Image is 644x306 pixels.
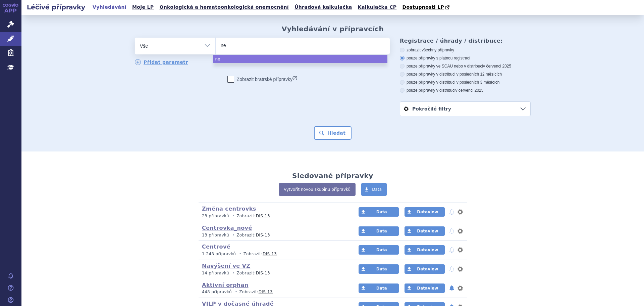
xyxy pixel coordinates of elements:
[202,251,346,257] p: Zobrazit:
[448,208,455,216] button: notifikace
[157,3,291,12] a: Onkologická a hematoonkologická onemocnění
[359,245,399,255] a: Data
[376,248,387,252] span: Data
[448,265,455,273] button: notifikace
[400,38,531,44] h3: Registrace / úhrady / distribuce:
[279,183,356,196] a: Vytvořit novou skupinu přípravků
[256,214,270,218] a: DIS-13
[361,183,387,196] a: Data
[400,55,531,61] label: pouze přípravky s platnou registrací
[359,264,399,274] a: Data
[457,227,464,235] button: nastavení
[202,282,249,288] a: Aktivní orphan
[455,88,483,93] span: v červenci 2025
[202,206,256,212] a: Změna centrovks
[417,248,438,252] span: Dataview
[91,3,128,12] a: Vyhledávání
[202,213,346,219] p: Zobrazit:
[405,207,445,217] a: Dataview
[457,265,464,273] button: nastavení
[400,72,531,77] label: pouze přípravky v distribuci v posledních 12 měsících
[202,244,230,250] a: Centrové
[230,270,236,276] i: •
[237,251,243,257] i: •
[202,290,232,294] span: 448 přípravků
[292,76,297,80] abbr: (?)
[417,210,438,214] span: Dataview
[359,207,399,217] a: Data
[400,63,531,69] label: pouze přípravky ve SCAU nebo v distribuci
[405,264,445,274] a: Dataview
[282,25,384,33] h2: Vyhledávání v přípravcích
[448,246,455,254] button: notifikace
[457,246,464,254] button: nastavení
[417,229,438,233] span: Dataview
[376,210,387,214] span: Data
[314,126,352,140] button: Hledat
[230,232,236,238] i: •
[130,3,156,12] a: Moje LP
[135,59,188,65] a: Přidat parametr
[227,76,298,83] label: Zobrazit bratrské přípravky
[405,245,445,255] a: Dataview
[483,64,511,69] span: v červenci 2025
[202,214,229,218] span: 23 přípravků
[263,252,277,256] a: DIS-13
[448,227,455,235] button: notifikace
[21,2,91,12] h2: Léčivé přípravky
[405,283,445,293] a: Dataview
[400,88,531,93] label: pouze přípravky v distribuci
[376,229,387,233] span: Data
[213,55,387,63] li: ne
[202,232,346,238] p: Zobrazit:
[292,3,354,12] a: Úhradová kalkulačka
[448,284,455,292] button: notifikace
[256,271,270,275] a: DIS-13
[202,233,229,237] span: 13 přípravků
[202,271,229,275] span: 14 přípravků
[202,225,252,231] a: Centrovka_nové
[457,208,464,216] button: nastavení
[376,267,387,271] span: Data
[359,283,399,293] a: Data
[202,252,236,256] span: 1 248 přípravků
[402,4,444,10] span: Dostupnosti LP
[400,102,530,116] a: Pokročilé filtry
[233,289,239,295] i: •
[372,187,382,192] span: Data
[256,233,270,237] a: DIS-13
[359,226,399,236] a: Data
[400,3,453,12] a: Dostupnosti LP
[457,284,464,292] button: nastavení
[417,267,438,271] span: Dataview
[259,290,273,294] a: DIS-13
[376,286,387,291] span: Data
[356,3,399,12] a: Kalkulačka CP
[417,286,438,291] span: Dataview
[400,47,531,53] label: zobrazit všechny přípravky
[202,289,346,295] p: Zobrazit:
[400,80,531,85] label: pouze přípravky v distribuci v posledních 3 měsících
[202,263,250,269] a: Navýšení ve VZ
[292,172,373,180] h2: Sledované přípravky
[202,270,346,276] p: Zobrazit:
[405,226,445,236] a: Dataview
[230,213,236,219] i: •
